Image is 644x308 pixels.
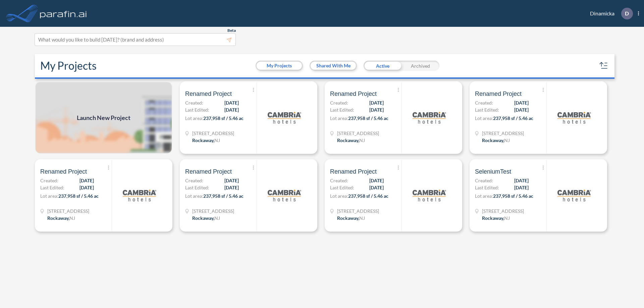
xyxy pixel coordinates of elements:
[185,90,232,98] span: Renamed Project
[482,130,524,137] span: 321 Mt Hope Ave
[514,106,529,113] span: [DATE]
[203,193,244,199] span: 237,958 sf / 5.46 ac
[475,193,493,199] span: Lot area:
[35,81,172,154] a: Launch New Project
[359,215,365,221] span: NJ
[475,184,499,191] span: Last Edited:
[330,115,348,121] span: Lot area:
[203,115,244,121] span: 237,958 sf / 5.46 ac
[330,106,354,113] span: Last Edited:
[123,179,156,212] img: logo
[482,214,510,222] div: Rockaway, NJ
[475,168,511,176] span: SeleniumTest
[185,177,203,184] span: Created:
[192,215,214,221] span: Rockaway ,
[337,137,359,143] span: Rockaway ,
[482,207,524,214] span: 321 Mt Hope Ave
[79,184,94,191] span: [DATE]
[35,81,172,154] img: add
[369,177,384,184] span: [DATE]
[514,99,529,106] span: [DATE]
[482,137,504,143] span: Rockaway ,
[47,207,89,214] span: 321 Mt Hope Ave
[58,193,99,199] span: 237,958 sf / 5.46 ac
[330,99,348,106] span: Created:
[348,115,388,121] span: 237,958 sf / 5.46 ac
[557,179,591,212] img: logo
[77,113,130,122] span: Launch New Project
[185,193,203,199] span: Lot area:
[185,168,232,176] span: Renamed Project
[47,214,75,222] div: Rockaway, NJ
[224,184,239,191] span: [DATE]
[337,215,359,221] span: Rockaway ,
[475,115,493,121] span: Lot area:
[364,61,401,71] div: Active
[227,28,236,33] span: Beta
[40,177,58,184] span: Created:
[475,99,493,106] span: Created:
[268,179,301,212] img: logo
[625,10,629,16] p: D
[580,8,639,19] div: Dinamicka
[40,168,87,176] span: Renamed Project
[39,7,88,20] img: logo
[493,115,533,121] span: 237,958 sf / 5.46 ac
[214,137,220,143] span: NJ
[401,61,439,71] div: Archived
[504,137,510,143] span: NJ
[185,184,209,191] span: Last Edited:
[359,137,365,143] span: NJ
[475,90,522,98] span: Renamed Project
[40,193,58,199] span: Lot area:
[337,137,365,144] div: Rockaway, NJ
[330,184,354,191] span: Last Edited:
[330,177,348,184] span: Created:
[514,177,529,184] span: [DATE]
[514,184,529,191] span: [DATE]
[348,193,388,199] span: 237,958 sf / 5.46 ac
[475,106,499,113] span: Last Edited:
[192,207,234,214] span: 321 Mt Hope Ave
[214,215,220,221] span: NJ
[40,59,97,72] h2: My Projects
[337,130,379,137] span: 321 Mt Hope Ave
[224,177,239,184] span: [DATE]
[192,214,220,222] div: Rockaway, NJ
[224,106,239,113] span: [DATE]
[369,184,384,191] span: [DATE]
[311,62,356,70] button: Shared With Me
[504,215,510,221] span: NJ
[330,193,348,199] span: Lot area:
[493,193,533,199] span: 237,958 sf / 5.46 ac
[224,99,239,106] span: [DATE]
[69,215,75,221] span: NJ
[598,60,609,71] button: sort
[268,101,301,134] img: logo
[369,99,384,106] span: [DATE]
[185,106,209,113] span: Last Edited:
[475,177,493,184] span: Created:
[413,101,446,134] img: logo
[192,137,214,143] span: Rockaway ,
[192,137,220,144] div: Rockaway, NJ
[40,184,64,191] span: Last Edited:
[482,215,504,221] span: Rockaway ,
[337,207,379,214] span: 321 Mt Hope Ave
[482,137,510,144] div: Rockaway, NJ
[330,168,377,176] span: Renamed Project
[557,101,591,134] img: logo
[79,177,94,184] span: [DATE]
[413,179,446,212] img: logo
[330,90,377,98] span: Renamed Project
[185,99,203,106] span: Created:
[257,62,302,70] button: My Projects
[337,214,365,222] div: Rockaway, NJ
[47,215,69,221] span: Rockaway ,
[185,115,203,121] span: Lot area:
[192,130,234,137] span: 321 Mt Hope Ave
[369,106,384,113] span: [DATE]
